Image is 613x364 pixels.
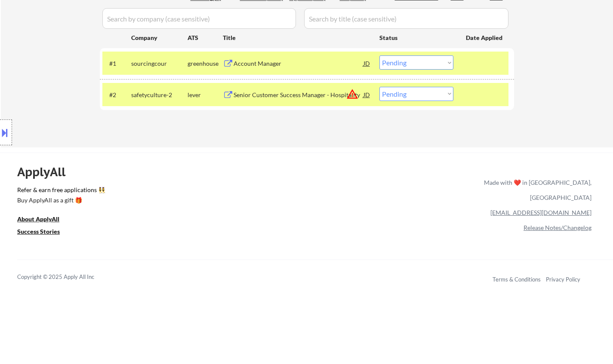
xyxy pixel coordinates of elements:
div: Status [379,30,453,45]
input: Search by title (case sensitive) [304,8,508,29]
a: Refer & earn free applications 👯‍♀️ [17,187,304,196]
a: About ApplyAll [17,215,71,226]
input: Search by company (case sensitive) [102,8,296,29]
u: About ApplyAll [17,215,59,223]
div: lever [188,91,223,99]
div: Senior Customer Success Manager - Hospitality [234,91,363,99]
div: Title [223,34,371,42]
div: ATS [188,34,223,42]
div: Date Applied [466,34,504,42]
div: safetyculture-2 [131,91,188,99]
a: Privacy Policy [546,276,580,283]
button: warning_amber [346,88,358,100]
div: sourcingcour [131,59,188,68]
div: Company [131,34,188,42]
div: Copyright © 2025 Apply All Inc [17,273,116,281]
a: Terms & Conditions [493,276,541,283]
a: Release Notes/Changelog [524,224,591,231]
div: JD [363,55,371,71]
a: Success Stories [17,227,71,238]
u: Success Stories [17,228,60,235]
div: JD [363,87,371,102]
div: Made with ❤️ in [GEOGRAPHIC_DATA], [GEOGRAPHIC_DATA] [481,175,591,205]
div: greenhouse [188,59,223,68]
a: [EMAIL_ADDRESS][DOMAIN_NAME] [490,209,591,216]
div: Account Manager [234,59,363,68]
